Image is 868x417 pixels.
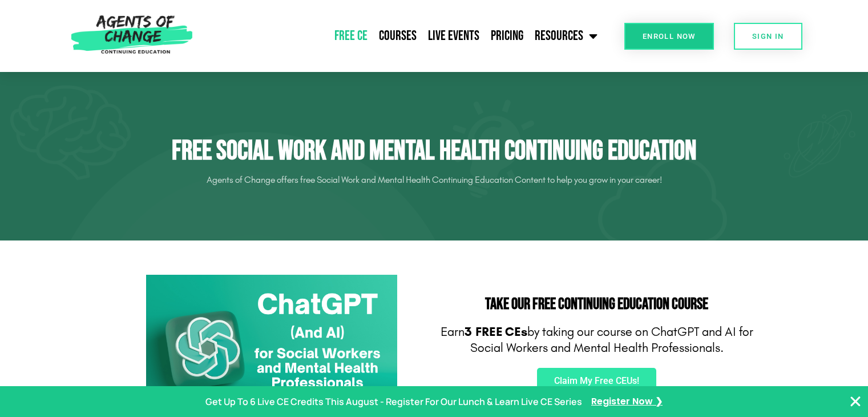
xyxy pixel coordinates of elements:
a: Courses [373,22,422,50]
button: Close Banner [849,395,862,408]
h2: Take Our FREE Continuing Education Course [440,296,754,312]
a: Resources [529,22,603,50]
span: Enroll Now [643,33,696,40]
a: Free CE [329,22,373,50]
a: Register Now ❯ [591,394,663,410]
p: Agents of Change offers free Social Work and Mental Health Continuing Education Content to help y... [115,171,754,189]
p: Earn by taking our course on ChatGPT and AI for Social Workers and Mental Health Professionals. [440,324,754,356]
b: 3 FREE CEs [465,324,527,339]
nav: Menu [198,22,603,50]
a: SIGN IN [734,23,802,50]
a: Pricing [485,22,529,50]
span: Claim My Free CEUs! [554,376,639,386]
a: Live Events [422,22,485,50]
p: Get Up To 6 Live CE Credits This August - Register For Our Lunch & Learn Live CE Series [205,394,582,410]
a: Claim My Free CEUs! [537,368,656,394]
a: Enroll Now [624,23,714,50]
h1: Free Social Work and Mental Health Continuing Education [115,135,754,168]
span: SIGN IN [752,33,784,40]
